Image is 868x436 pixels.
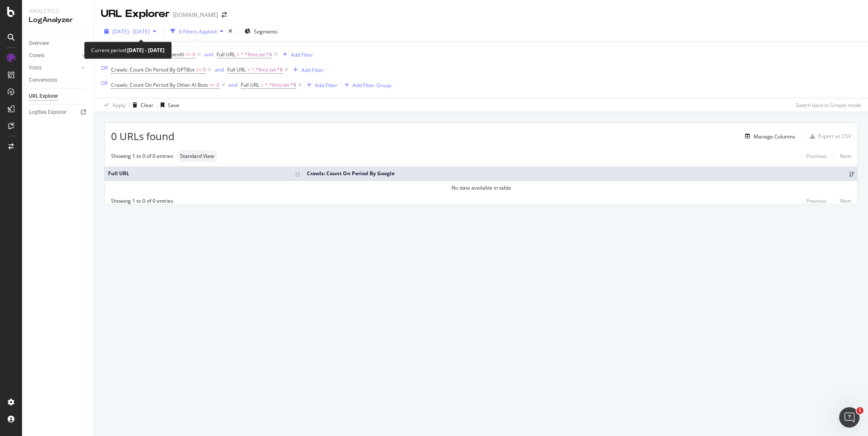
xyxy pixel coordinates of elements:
div: and [228,81,237,88]
button: Add Filter Group [341,80,391,90]
div: arrow-right-arrow-left [222,12,227,18]
span: ^.*llms.txt.*$ [241,49,272,61]
div: Visits [29,63,42,72]
button: Export as CSV [807,130,851,143]
button: OR [101,64,108,72]
div: URL Explorer [101,7,170,21]
div: 6 Filters Applied [179,28,217,35]
b: [DATE] - [DATE] [127,47,164,54]
button: and [228,81,237,89]
span: 0 [203,64,206,76]
span: Full URL [241,81,259,88]
span: >= [209,81,215,88]
div: Add Filter Group [353,82,391,89]
div: Switch back to Simple mode [796,102,861,109]
span: ^.*llms.txt.*$ [265,79,296,91]
div: OR [101,64,108,72]
span: [DATE] - [DATE] [112,28,150,35]
button: Add Filter [279,50,313,60]
div: Overview [29,39,49,48]
a: URL Explorer [29,92,88,101]
button: Add Filter [290,65,324,75]
div: Add Filter [301,66,324,74]
a: Crawls [29,51,79,60]
button: Apply [101,98,125,112]
button: Clear [129,98,153,112]
div: [DOMAIN_NAME] [173,11,218,19]
span: = [247,66,250,73]
div: OR [101,80,108,87]
span: Full URL [227,66,246,73]
a: Overview [29,39,88,48]
span: 1 [857,407,863,414]
span: Segments [254,28,278,35]
th: Full URL: activate to sort column ascending [105,166,303,180]
div: neutral label [177,150,217,162]
button: 6 Filters Applied [167,25,227,38]
td: No data available in table [105,180,857,195]
div: Analytics [29,7,87,15]
span: 0 [192,49,195,61]
span: = [261,81,264,88]
div: Current period: [91,45,164,55]
div: Export as CSV [818,132,851,140]
button: Save [157,98,179,112]
button: and [215,66,224,74]
div: and [215,66,224,73]
span: 0 URLs found [111,129,175,143]
div: Apply [112,102,125,109]
div: Add Filter [291,51,313,58]
div: Logfiles Explorer [29,108,67,117]
div: Crawls [29,51,45,60]
button: and [204,50,213,58]
span: Full URL [217,51,235,58]
span: ^.*llms.txt.*$ [251,64,283,76]
a: Logfiles Explorer [29,108,88,117]
a: Visits [29,63,79,72]
button: Switch back to Simple mode [792,98,861,112]
iframe: Intercom live chat [839,407,860,428]
div: Conversions [29,76,57,85]
button: [DATE] - [DATE] [101,25,160,38]
div: and [204,51,213,58]
th: Crawls: Count On Period By Google: activate to sort column ascending [303,166,857,180]
div: URL Explorer [29,92,58,101]
div: Showing 1 to 0 of 0 entries [111,152,173,160]
div: times [227,27,234,36]
div: LogAnalyzer [29,15,87,25]
span: >= [185,51,191,58]
a: Conversions [29,76,88,85]
button: Manage Columns [742,131,795,141]
div: Manage Columns [754,133,795,140]
span: 0 [217,79,220,91]
span: Standard View [180,154,214,159]
span: Crawls: Count On Period By Other AI Bots [111,81,208,88]
div: Save [168,102,179,109]
button: Add Filter [303,80,337,90]
div: Showing 1 to 0 of 0 entries [111,197,173,204]
button: OR [101,79,108,87]
span: Crawls: Count On Period By GPTBot [111,66,195,73]
div: Clear [141,102,153,109]
div: Add Filter [315,82,337,89]
span: = [236,51,239,58]
button: Segments [241,25,281,38]
span: >= [196,66,202,73]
